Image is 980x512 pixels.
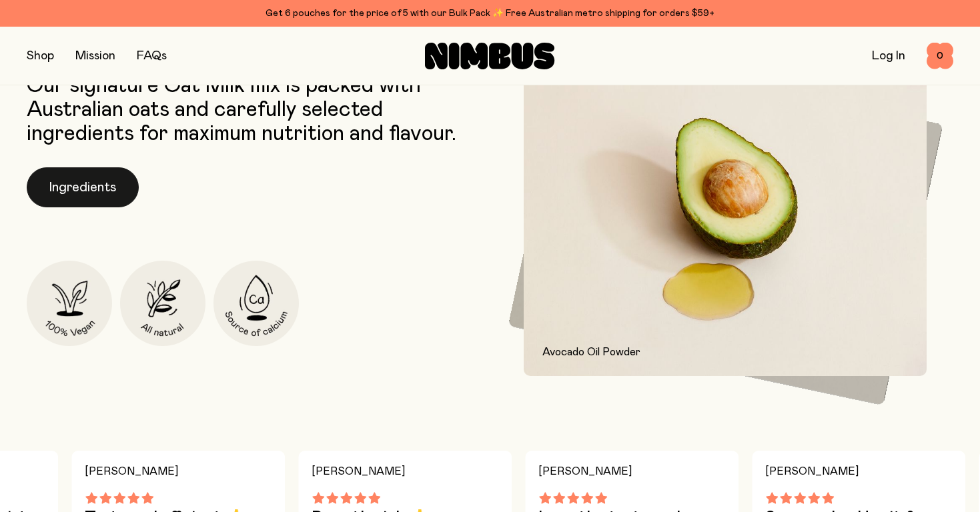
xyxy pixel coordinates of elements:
a: Mission [75,50,115,62]
a: Log In [872,50,905,62]
h4: [PERSON_NAME] [538,461,725,481]
h4: [PERSON_NAME] [312,461,498,481]
p: Our signature Oat Milk mix is packed with Australian oats and carefully selected ingredients for ... [27,74,484,146]
img: Avocado and avocado oil [524,74,927,376]
button: Ingredients [27,167,139,207]
div: Get 6 pouches for the price of 5 with our Bulk Pack ✨ Free Australian metro shipping for orders $59+ [27,5,953,21]
a: FAQs [137,50,167,62]
p: Avocado Oil Powder [542,344,909,360]
h4: [PERSON_NAME] [765,461,952,481]
button: 0 [927,43,953,69]
h4: [PERSON_NAME] [85,461,272,481]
